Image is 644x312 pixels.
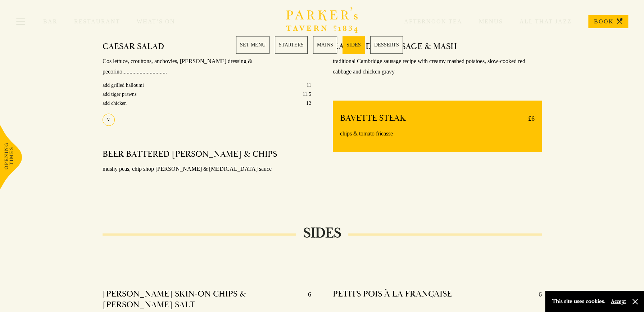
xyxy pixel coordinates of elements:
[103,164,312,174] p: mushy peas, chip shop [PERSON_NAME] & [MEDICAL_DATA] sauce
[236,36,269,54] a: 1 / 5
[307,81,311,90] p: 11
[275,36,308,54] a: 2 / 5
[306,99,311,108] p: 12
[296,224,348,242] h2: SIDES
[611,298,626,305] button: Accept
[103,149,277,160] h4: BEER BATTERED [PERSON_NAME] & CHIPS
[303,90,311,99] p: 11.5
[103,90,136,99] p: add tiger prawns
[103,288,301,310] h4: [PERSON_NAME] SKIN-ON CHIPS & [PERSON_NAME] SALT
[531,288,542,300] p: 6
[301,288,311,310] p: 6
[552,296,606,307] p: This site uses cookies.
[103,113,115,126] div: V
[370,36,403,54] a: 5 / 5
[631,298,639,305] button: Close and accept
[103,99,127,108] p: add chicken
[340,113,406,124] h4: BAVETTE STEAK
[521,113,535,124] p: £6
[313,36,337,54] a: 3 / 5
[103,81,144,90] p: add grilled halloumi
[340,129,535,139] p: chips & tomato fricasse
[333,288,452,300] h4: PETITS POIS À LA FRANÇAISE
[343,36,365,54] a: 4 / 5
